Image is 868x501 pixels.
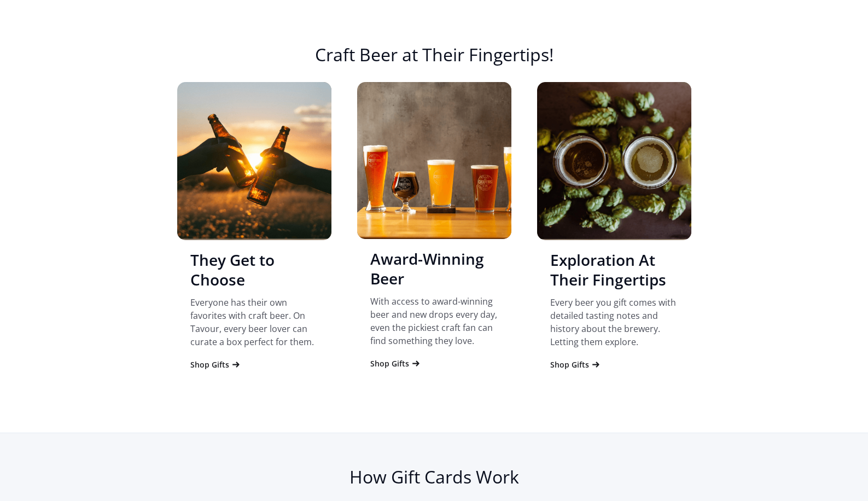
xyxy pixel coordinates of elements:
[370,295,498,347] p: With access to award-winning beer and new drops every day, even the pickiest craft fan can find s...
[177,466,691,488] h2: How Gift Cards Work
[177,82,331,381] div: 1 of 4
[537,82,691,381] div: 3 of 4
[190,250,318,289] h3: They Get to Choose
[550,296,678,348] p: Every beer you gift comes with detailed tasting notes and history about the brewery. Letting them...
[370,358,421,369] a: Shop Gifts
[190,296,318,348] p: Everyone has their own favorites with craft beer. On Tavour, every beer lover can curate a box pe...
[370,358,409,369] div: Shop Gifts
[190,359,229,370] div: Shop Gifts
[190,359,241,370] a: Shop Gifts
[177,44,691,77] h2: Craft Beer at Their Fingertips!
[550,250,678,289] h3: Exploration At Their Fingertips
[550,359,601,370] a: Shop Gifts
[357,82,511,380] div: 2 of 4
[177,82,691,416] div: carousel
[550,359,589,370] div: Shop Gifts
[370,249,498,288] h3: Award-Winning Beer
